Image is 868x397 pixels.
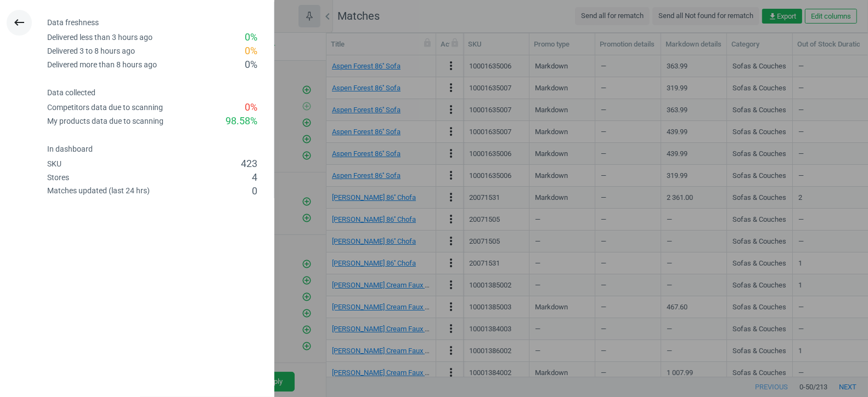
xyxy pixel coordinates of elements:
div: Delivered 3 to 8 hours ago [47,46,135,56]
div: Delivered more than 8 hours ago [47,60,157,70]
div: My products data due to scanning [47,116,164,126]
div: 4 [252,171,257,185]
h4: Data collected [47,88,274,97]
div: 98.58 % [226,114,257,128]
div: 0 % [245,31,257,44]
button: keyboard_backspace [7,10,32,36]
div: Matches updated (last 24 hrs) [47,186,150,196]
i: keyboard_backspace [13,16,26,29]
div: 423 [241,157,257,171]
div: 0 % [245,58,257,72]
div: Delivered less than 3 hours ago [47,32,153,43]
h4: In dashboard [47,145,274,154]
div: Competitors data due to scanning [47,102,163,113]
div: 0 % [245,101,257,114]
h4: Data freshness [47,18,274,27]
div: SKU [47,159,61,169]
div: 0 % [245,44,257,58]
div: Stores [47,172,69,183]
div: 0 [252,185,257,198]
